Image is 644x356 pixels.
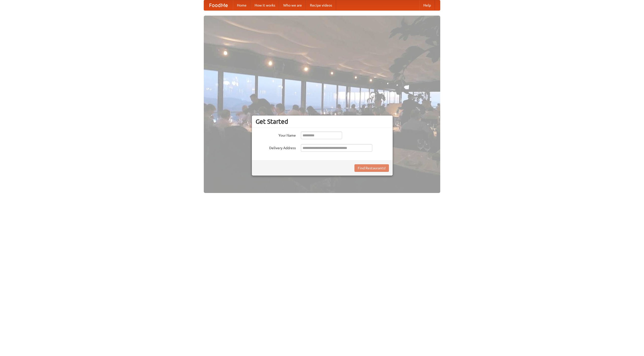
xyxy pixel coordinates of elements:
h3: Get Started [256,118,389,125]
a: Home [233,0,251,10]
button: Find Restaurants! [354,164,389,172]
label: Your Name [256,132,296,138]
a: Recipe videos [306,0,336,10]
a: Help [419,0,435,10]
label: Delivery Address [256,144,296,150]
a: FoodMe [204,0,233,10]
a: How it works [251,0,279,10]
a: Who we are [279,0,306,10]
